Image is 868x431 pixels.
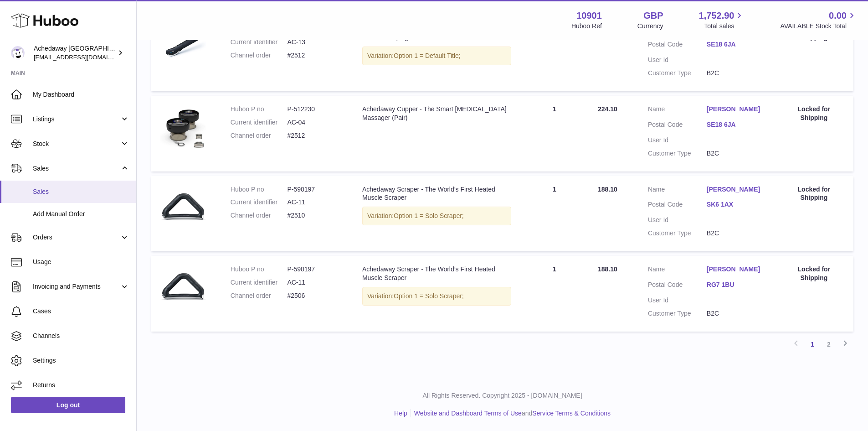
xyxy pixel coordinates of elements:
[33,356,129,365] span: Settings
[231,291,288,300] dt: Channel order
[648,296,707,305] dt: User Id
[648,185,707,196] dt: Name
[231,105,288,114] dt: Huboo P no
[648,280,707,291] dt: Postal Code
[707,120,765,129] a: SE18 6JA
[160,185,206,231] img: Achedaway-Muscle-Scraper.png
[648,216,707,224] dt: User Id
[287,211,344,220] dd: #2510
[699,10,734,22] span: 1,752.90
[648,200,707,211] dt: Postal Code
[33,90,129,99] span: My Dashboard
[784,265,844,282] div: Locked for Shipping
[394,52,461,59] span: Option 1 = Default Title;
[821,336,837,353] a: 2
[362,207,511,225] div: Variation:
[287,185,344,194] dd: P-590197
[784,105,844,122] div: Locked for Shipping
[287,118,344,127] dd: AC-04
[780,22,857,31] span: AVAILABLE Stock Total
[598,105,617,113] span: 224.10
[231,118,288,127] dt: Current identifier
[394,212,464,219] span: Option 1 = Solo Scraper;
[520,96,589,171] td: 1
[411,409,611,418] li: and
[648,120,707,131] dt: Postal Code
[520,16,589,91] td: 1
[144,391,861,400] p: All Rights Reserved. Copyright 2025 - [DOMAIN_NAME]
[707,69,765,78] dd: B2C
[33,307,129,316] span: Cases
[707,229,765,238] dd: B2C
[33,140,120,148] span: Stock
[287,198,344,207] dd: AC-11
[231,38,288,47] dt: Current identifier
[571,22,602,31] div: Huboo Ref
[707,200,765,209] a: SK6 1AX
[231,278,288,287] dt: Current identifier
[648,229,707,238] dt: Customer Type
[707,309,765,318] dd: B2C
[520,176,589,252] td: 1
[33,282,120,291] span: Invoicing and Payments
[33,164,120,173] span: Sales
[648,69,707,78] dt: Customer Type
[707,149,765,158] dd: B2C
[648,309,707,318] dt: Customer Type
[707,265,765,274] a: [PERSON_NAME]
[648,40,707,51] dt: Postal Code
[33,233,120,242] span: Orders
[33,210,129,218] span: Add Manual Order
[598,186,617,193] span: 188.10
[362,105,511,122] div: Achedaway Cupper - The Smart [MEDICAL_DATA] Massager (Pair)
[637,22,663,31] div: Currency
[707,280,765,289] a: RG7 1BU
[11,46,25,60] img: admin@newpb.co.uk
[648,105,707,116] dt: Name
[34,44,116,62] div: Achedaway [GEOGRAPHIC_DATA]
[704,22,745,31] span: Total sales
[287,265,344,274] dd: P-590197
[287,51,344,60] dd: #2512
[33,381,129,389] span: Returns
[520,256,589,332] td: 1
[231,211,288,220] dt: Channel order
[362,287,511,306] div: Variation:
[231,51,288,60] dt: Channel order
[231,131,288,140] dt: Channel order
[287,291,344,300] dd: #2506
[648,136,707,145] dt: User Id
[598,265,617,273] span: 188.10
[394,292,464,300] span: Option 1 = Solo Scraper;
[804,336,821,353] a: 1
[707,105,765,114] a: [PERSON_NAME]
[33,258,129,266] span: Usage
[829,10,847,22] span: 0.00
[394,410,407,417] a: Help
[231,185,288,194] dt: Huboo P no
[160,265,206,311] img: Achedaway-Muscle-Scraper.png
[287,131,344,140] dd: #2512
[780,10,857,31] a: 0.00 AVAILABLE Stock Total
[33,332,129,340] span: Channels
[648,265,707,276] dt: Name
[33,115,120,124] span: Listings
[287,278,344,287] dd: AC-11
[648,149,707,158] dt: Customer Type
[648,56,707,64] dt: User Id
[160,25,206,70] img: musclescraper_750x_c42b3404-e4d5-48e3-b3b1-8be745232369.png
[414,410,522,417] a: Website and Dashboard Terms of Use
[784,185,844,203] div: Locked for Shipping
[11,397,125,413] a: Log out
[643,10,663,22] strong: GBP
[576,10,602,22] strong: 10901
[699,10,745,31] a: 1,752.90 Total sales
[34,53,134,61] span: [EMAIL_ADDRESS][DOMAIN_NAME]
[231,198,288,207] dt: Current identifier
[707,185,765,194] a: [PERSON_NAME]
[362,47,511,65] div: Variation:
[287,38,344,47] dd: AC-13
[231,265,288,274] dt: Huboo P no
[362,185,511,203] div: Achedaway Scraper - The World’s First Heated Muscle Scraper
[160,105,206,151] img: 109011664373505.png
